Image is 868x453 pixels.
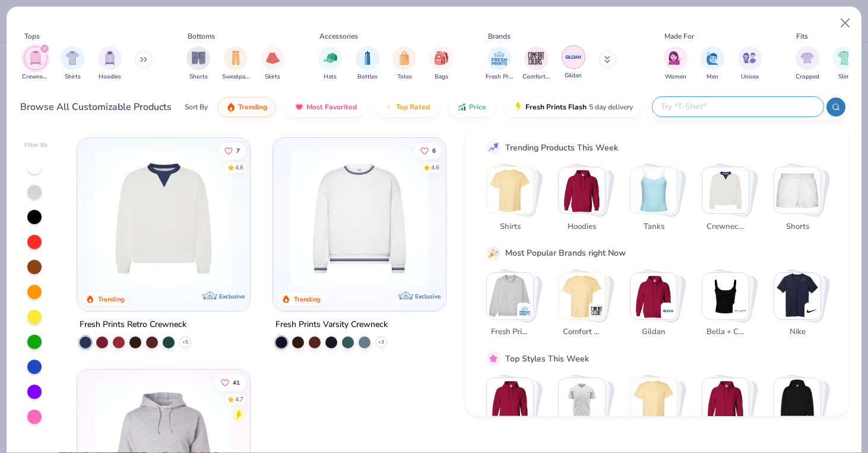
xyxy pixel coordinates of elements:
[558,378,613,448] button: Stack Card Button Sportswear
[235,395,243,404] div: 4.7
[505,247,626,259] div: Most Popular Brands right Now
[774,166,828,237] button: Stack Card Button Shorts
[774,378,828,448] button: Stack Card Button Preppy
[286,97,366,117] button: Most Favorited
[103,51,116,65] img: Hoodies Image
[487,167,533,213] img: Shirts
[505,141,618,153] div: Trending Products This Week
[66,51,80,65] img: Shirts Image
[589,100,633,114] span: 5 day delivery
[265,73,280,81] span: Skirts
[378,339,384,346] span: + 3
[778,326,816,338] span: Nike
[396,102,430,112] span: Top Rated
[778,221,816,232] span: Shorts
[324,51,337,65] img: Hats Image
[266,51,280,65] img: Skirts Image
[65,73,81,81] span: Shirts
[743,51,756,65] img: Unisex Image
[236,147,240,153] span: 7
[80,317,186,332] div: Fresh Prints Retro Crewneck
[233,380,240,386] span: 41
[702,272,756,342] button: Stack Card Button Bella + Canvas
[29,51,42,65] img: Crewnecks Image
[261,46,284,81] div: filter for Skirts
[631,167,677,213] img: Tanks
[702,167,749,213] img: Crewnecks
[525,102,587,112] span: Fresh Prints Flash
[774,167,821,213] img: Shorts
[22,46,49,81] button: filter button
[706,326,745,338] span: Bella + Canvas
[706,51,719,65] img: Men Image
[306,102,357,112] span: Most Favorited
[527,49,545,67] img: Comfort Colors Image
[796,31,808,42] div: Fits
[522,73,550,81] span: Comfort Colors
[634,221,673,232] span: Tanks
[630,378,685,448] button: Stack Card Button Athleisure
[294,102,304,112] img: most_fav.gif
[319,31,358,42] div: Accessories
[741,73,759,81] span: Unisex
[469,102,486,112] span: Price
[558,272,613,342] button: Stack Card Button Comfort Colors
[796,46,819,81] button: filter button
[486,272,541,342] button: Stack Card Button Fresh Prints
[565,71,582,80] span: Gildan
[185,102,208,112] div: Sort By
[488,142,499,153] img: trend_line.gif
[357,73,378,81] span: Bottles
[435,73,448,81] span: Bags
[505,352,589,364] div: Top Styles This Week
[707,73,718,81] span: Men
[414,142,441,159] button: Like
[559,167,605,213] img: Hoodies
[701,46,724,81] button: filter button
[61,46,84,81] button: filter button
[356,46,379,81] div: filter for Bottles
[229,51,242,65] img: Sweatpants Image
[220,292,245,300] span: Exclusive
[490,326,529,338] span: Fresh Prints
[448,97,495,117] button: Price
[238,102,267,112] span: Trending
[660,100,815,114] input: Try "T-Shirt"
[235,163,243,172] div: 4.6
[774,378,821,424] img: Preppy
[796,46,819,81] div: filter for Cropped
[61,46,84,81] div: filter for Shirts
[432,147,435,153] span: 6
[832,46,856,81] div: filter for Slim
[701,46,724,81] div: filter for Men
[669,51,682,65] img: Women Image
[519,304,531,316] img: Fresh Prints
[398,51,411,65] img: Totes Image
[98,46,122,81] div: filter for Hoodies
[487,378,533,424] img: Classic
[514,102,523,112] img: flash.gif
[188,31,215,42] div: Bottoms
[486,73,513,81] span: Fresh Prints
[356,46,379,81] button: filter button
[562,326,601,338] span: Comfort Colors
[487,272,533,319] img: Fresh Prints
[806,304,818,316] img: Nike
[562,45,585,80] div: filter for Gildan
[261,46,284,81] button: filter button
[99,73,121,81] span: Hoodies
[415,292,441,300] span: Exclusive
[800,51,814,65] img: Cropped Image
[664,46,688,81] button: filter button
[318,46,342,81] button: filter button
[226,102,236,112] img: trending.gif
[486,166,541,237] button: Stack Card Button Shirts
[796,73,819,81] span: Cropped
[630,272,685,342] button: Stack Card Button Gildan
[738,46,762,81] button: filter button
[738,46,762,81] div: filter for Unisex
[505,97,642,117] button: Fresh Prints Flash5 day delivery
[218,142,246,159] button: Like
[397,73,412,81] span: Totes
[217,97,276,117] button: Trending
